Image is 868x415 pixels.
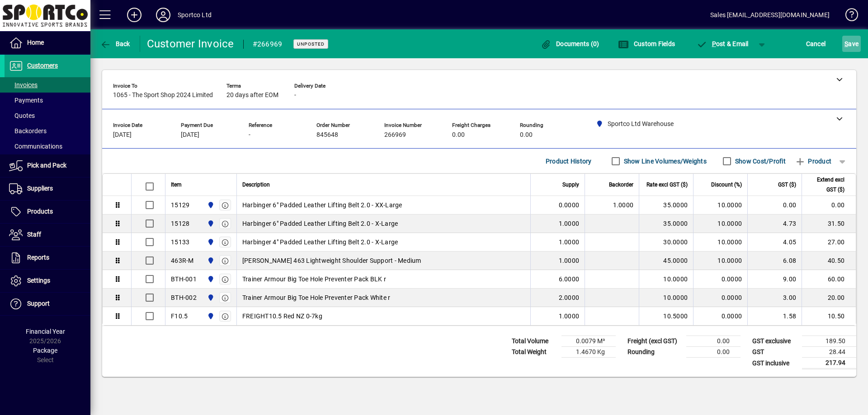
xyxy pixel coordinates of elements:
span: 6.0000 [559,275,580,284]
span: Harbinger 6" Padded Leather Lifting Belt 2.0 - X-Large [242,219,398,228]
a: Knowledge Base [839,2,857,31]
td: GST exclusive [748,336,802,347]
span: - [249,131,250,139]
span: FREIGHT10.5 Red NZ 0-7kg [242,312,322,321]
span: 0.0000 [559,201,580,210]
span: Description [242,180,270,190]
span: Rate excl GST ($) [646,180,688,190]
div: BTH-002 [171,293,197,302]
a: Reports [5,247,90,269]
span: Suppliers [27,185,53,192]
span: P [712,40,716,47]
td: 6.08 [747,252,802,270]
td: 1.4670 Kg [561,347,616,358]
span: 1.0000 [559,238,580,247]
button: Add [120,7,149,23]
span: Quotes [9,112,35,119]
span: Package [33,347,57,354]
div: Sportco Ltd [178,8,212,22]
span: Staff [27,231,41,238]
span: Pick and Pack [27,162,66,169]
div: 10.5000 [645,312,688,321]
td: 1.58 [747,307,802,325]
td: Total Weight [507,347,561,358]
span: [PERSON_NAME] 463 Lightweight Shoulder Support - Medium [242,256,421,265]
span: 1.0000 [559,256,580,265]
span: Item [171,180,182,190]
span: 20 days after EOM [226,92,278,99]
span: Support [27,300,50,307]
span: Backorders [9,127,47,135]
span: Backorder [609,180,633,190]
div: 35.0000 [645,219,688,228]
span: Discount (%) [711,180,742,190]
td: 10.0000 [693,214,747,233]
app-page-header-button: Back [90,36,140,52]
div: #266969 [253,37,283,51]
a: Staff [5,224,90,246]
td: 9.00 [747,270,802,289]
div: 15133 [171,238,189,247]
span: Trainer Armour Big Toe Hole Preventer Pack BLK r [242,275,386,284]
span: Payments [9,97,43,104]
button: Cancel [804,36,828,52]
td: 28.44 [802,347,856,358]
span: Back [100,40,130,47]
td: 0.00 [802,196,856,214]
button: Profile [149,7,178,23]
span: Harbinger 4" Padded Leather Lifting Belt 2.0 - X-Large [242,238,398,247]
span: 266969 [384,131,406,139]
span: 845648 [316,131,338,139]
button: Custom Fields [616,36,677,52]
span: Home [27,39,44,46]
td: 4.05 [747,233,802,252]
td: 0.0000 [693,270,747,289]
a: Backorders [5,123,90,139]
span: 0.00 [520,131,533,139]
td: 0.0000 [693,307,747,325]
a: Support [5,293,90,315]
span: Harbinger 6" Padded Leather Lifting Belt 2.0 - XX-Large [242,201,402,210]
span: 1.0000 [613,201,634,210]
td: 10.0000 [693,196,747,214]
td: 189.50 [802,336,856,347]
div: 463R-M [171,256,194,265]
div: BTH-001 [171,275,197,284]
span: Communications [9,143,62,150]
td: 3.00 [747,289,802,307]
span: 2.0000 [559,293,580,302]
span: - [294,92,296,99]
button: Back [98,36,132,52]
a: Invoices [5,77,90,93]
td: GST [748,347,802,358]
td: 10.0000 [693,252,747,270]
a: Suppliers [5,177,90,200]
div: Sales [EMAIL_ADDRESS][DOMAIN_NAME] [710,8,830,22]
span: ost & Email [696,40,749,47]
div: 30.0000 [645,238,688,247]
label: Show Cost/Profit [733,157,786,166]
span: Financial Year [26,328,65,335]
td: 0.0000 [693,289,747,307]
td: 4.73 [747,214,802,233]
button: Product [790,153,836,169]
td: 0.00 [686,336,741,347]
button: Product History [542,153,595,169]
span: Sportco Ltd Warehouse [205,219,215,228]
span: Sportco Ltd Warehouse [205,311,215,321]
div: 15128 [171,219,189,228]
a: Pick and Pack [5,154,90,177]
span: Invoices [9,81,38,89]
span: Sportco Ltd Warehouse [205,274,215,284]
button: Post & Email [692,36,753,52]
span: Cancel [806,37,826,51]
span: 1.0000 [559,219,580,228]
button: Documents (0) [538,36,602,52]
span: [DATE] [113,131,132,139]
span: S [844,40,848,47]
span: Documents (0) [541,40,599,47]
div: 35.0000 [645,201,688,210]
td: 31.50 [802,214,856,233]
span: Sportco Ltd Warehouse [205,237,215,247]
div: 45.0000 [645,256,688,265]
